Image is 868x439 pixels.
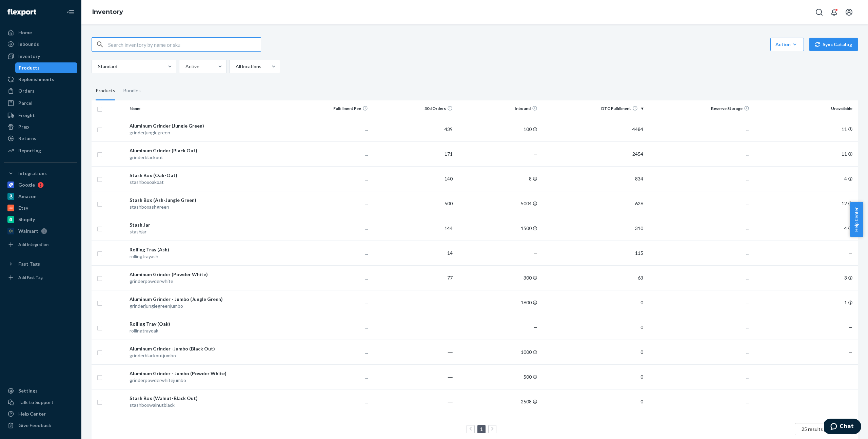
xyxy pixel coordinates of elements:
[289,151,368,157] p: ...
[4,110,77,121] a: Freight
[18,205,28,211] div: Etsy
[130,327,283,334] div: rollingtrayoak
[802,426,843,432] span: 25 results per page
[540,216,646,241] td: 310
[4,27,77,38] a: Home
[752,216,858,241] td: 4
[289,299,368,306] p: ...
[4,51,77,62] a: Inventory
[18,193,37,200] div: Amazon
[812,5,826,19] button: Open Search Box
[649,151,749,157] p: ...
[130,377,283,384] div: grinderpowderwhitejumbo
[130,197,283,204] div: Stash Box (Ash-Jungle Green)
[289,324,368,331] p: ...
[824,419,861,436] iframe: Opens a widget where you can chat to one of our agents
[4,133,77,144] a: Returns
[848,324,852,330] span: —
[371,100,455,117] th: 30d Orders
[827,5,841,19] button: Open notifications
[540,340,646,364] td: 0
[4,121,77,132] a: Prep
[649,126,749,133] p: ...
[4,214,77,225] a: Shopify
[371,216,455,241] td: 144
[18,387,38,394] div: Settings
[108,38,261,51] input: Search inventory by name or sku
[455,389,540,414] td: 2508
[752,265,858,290] td: 3
[18,76,54,83] div: Replenishments
[371,191,455,216] td: 500
[4,203,77,213] a: Etsy
[371,290,455,315] td: ―
[775,41,799,48] div: Action
[18,422,51,429] div: Give Feedback
[752,117,858,141] td: 11
[289,225,368,232] p: ...
[96,81,115,100] div: Products
[809,38,858,51] button: Sync Catalog
[455,191,540,216] td: 5004
[289,374,368,380] p: ...
[130,402,283,408] div: stashboxwalnutblack
[92,8,123,16] a: Inventory
[842,5,856,19] button: Open account menu
[18,88,35,94] div: Orders
[4,191,77,202] a: Amazon
[18,170,47,177] div: Integrations
[540,265,646,290] td: 63
[540,166,646,191] td: 834
[540,364,646,389] td: 0
[130,253,283,260] div: rollingtrayash
[127,100,286,117] th: Name
[130,222,283,228] div: Stash Jar
[371,117,455,141] td: 439
[649,225,749,232] p: ...
[18,182,35,188] div: Google
[540,389,646,414] td: 0
[4,145,77,156] a: Reporting
[4,39,77,50] a: Inbounds
[130,172,283,179] div: Stash Box (Oak-Oat)
[130,278,283,285] div: grinderpowderwhite
[18,112,35,119] div: Freight
[4,239,77,250] a: Add Integration
[18,100,33,107] div: Parcel
[4,226,77,236] a: Walmart
[289,200,368,207] p: ...
[130,395,283,402] div: Stash Box (Walnut-Black Out)
[18,399,54,406] div: Talk to Support
[371,315,455,340] td: ―
[848,374,852,380] span: —
[87,2,129,22] ol: breadcrumbs
[18,123,29,130] div: Prep
[289,250,368,256] p: ...
[15,62,78,73] a: Products
[533,151,537,157] span: —
[185,63,185,70] input: Active
[649,324,749,331] p: ...
[4,179,77,190] a: Google
[286,100,371,117] th: Fulfillment Fee
[4,259,77,269] button: Fast Tags
[289,349,368,356] p: ...
[97,63,98,70] input: Standard
[455,290,540,315] td: 1600
[4,408,77,419] a: Help Center
[540,241,646,265] td: 115
[455,100,540,117] th: Inbound
[123,81,141,100] div: Bundles
[130,147,283,154] div: Aluminum Grinder (Black Out)
[4,168,77,179] button: Integrations
[752,166,858,191] td: 4
[850,202,863,237] button: Help Center
[7,9,36,16] img: Flexport logo
[646,100,752,117] th: Reserve Storage
[235,63,236,70] input: All locations
[4,397,77,408] button: Talk to Support
[371,389,455,414] td: ―
[18,261,40,267] div: Fast Tags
